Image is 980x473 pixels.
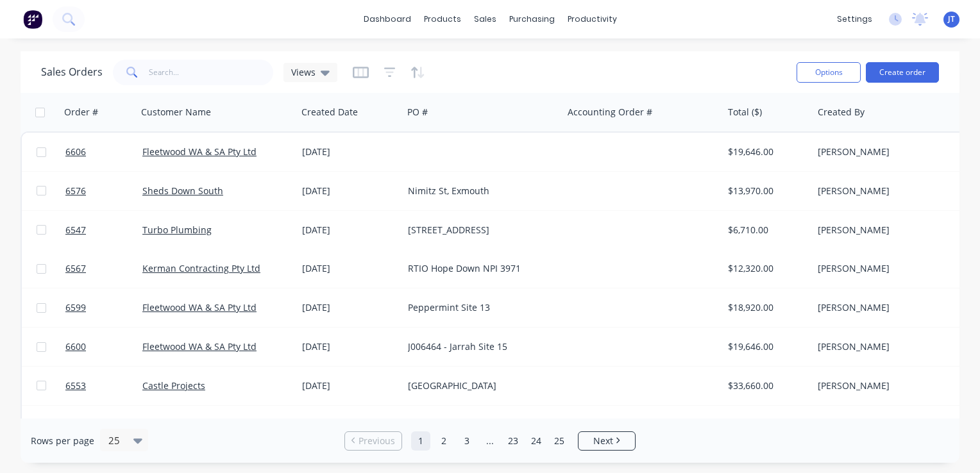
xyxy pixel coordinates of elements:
a: Sheds Down South [142,185,223,197]
div: RTIO Hope Down NPI 3971 [408,262,550,275]
a: 6561 [65,406,142,444]
div: [DATE] [302,301,398,314]
span: Next [593,435,613,447]
div: [PERSON_NAME] [818,379,960,392]
div: [STREET_ADDRESS] [408,224,550,236]
a: 6547 [65,211,142,249]
a: Page 23 [503,431,523,451]
a: Fleetwood WA & SA Pty Ltd [142,301,257,313]
div: [PERSON_NAME] [818,145,960,158]
button: Create order [866,62,939,83]
a: Jump forward [480,431,500,451]
a: 6606 [65,133,142,171]
div: [PERSON_NAME] [818,340,960,353]
a: Castle Projects [142,379,205,392]
span: 6553 [65,379,86,392]
span: Previous [359,435,395,447]
div: [DATE] [302,340,398,353]
div: Peppermint Site 13 [408,301,550,314]
div: $6,710.00 [728,224,803,236]
div: productivity [561,10,623,29]
div: $19,646.00 [728,340,803,353]
input: Search... [149,60,274,85]
div: $19,646.00 [728,145,803,158]
div: [PERSON_NAME] [818,185,960,197]
a: Next page [579,435,635,447]
a: 6553 [65,367,142,405]
ul: Pagination [339,431,641,451]
a: Fleetwood WA & SA Pty Ltd [142,340,257,353]
div: Customer Name [141,106,211,119]
span: JT [948,13,955,25]
div: Order # [64,106,98,119]
span: Views [291,65,316,79]
div: [DATE] [302,224,398,236]
a: dashboard [357,10,418,29]
div: $13,970.00 [728,185,803,197]
span: 6599 [65,301,86,314]
h1: Sales Orders [41,66,103,78]
a: Kerman Contracting Pty Ltd [142,262,260,274]
div: Accounting Order # [568,106,652,119]
span: 6600 [65,340,86,353]
div: Total ($) [728,106,762,119]
div: $33,660.00 [728,379,803,392]
span: 6567 [65,262,86,275]
a: Fleetwood WA & SA Pty Ltd [142,145,257,158]
a: Previous page [345,435,401,447]
div: products [418,10,468,29]
div: sales [468,10,503,29]
a: Turbo Plumbing [142,224,212,236]
span: Rows per page [31,435,94,447]
div: [DATE] [302,262,398,275]
a: Page 2 [434,431,453,451]
div: Created By [818,106,865,119]
div: [DATE] [302,379,398,392]
a: 6576 [65,172,142,210]
div: $18,920.00 [728,301,803,314]
span: 6576 [65,185,86,197]
div: [DATE] [302,185,398,197]
span: 6606 [65,145,86,158]
div: [GEOGRAPHIC_DATA] [408,379,550,392]
a: Page 3 [457,431,477,451]
a: 6599 [65,288,142,327]
img: Factory [23,10,42,29]
div: [DATE] [302,145,398,158]
a: Page 1 is your current page [411,431,430,451]
div: [PERSON_NAME] [818,301,960,314]
div: J006464 - Jarrah Site 15 [408,340,550,353]
div: PO # [407,106,428,119]
div: [PERSON_NAME] [818,262,960,275]
div: settings [831,10,879,29]
div: Created Date [301,106,358,119]
div: $12,320.00 [728,262,803,275]
button: Options [797,62,861,83]
div: purchasing [503,10,561,29]
a: 6600 [65,328,142,366]
a: Page 24 [527,431,546,451]
a: Page 25 [550,431,569,451]
div: Nimitz St, Exmouth [408,185,550,197]
div: [PERSON_NAME] [818,224,960,236]
a: 6567 [65,249,142,288]
span: 6547 [65,224,86,236]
